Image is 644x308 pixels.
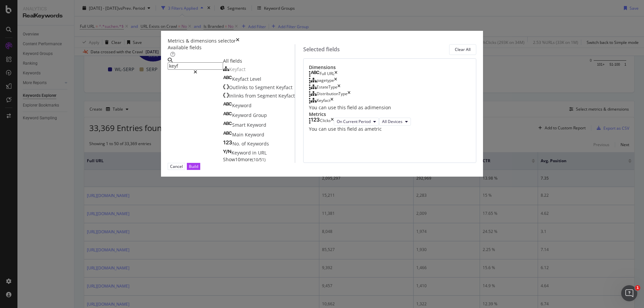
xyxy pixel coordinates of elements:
button: Clear All [449,44,476,55]
span: On Current Period [337,119,371,124]
span: Keyword [231,149,252,156]
div: Cancel [170,164,183,169]
div: ClickstimesOn Current PeriodAll Devices [309,118,471,126]
span: Show 10 more [223,156,252,163]
div: Available fields [168,44,295,51]
span: Segment [257,93,278,99]
button: Build [187,163,200,170]
div: Selected fields [303,46,340,53]
span: Keyfact [232,76,250,82]
span: of [241,140,247,147]
span: URL [258,149,267,156]
button: On Current Period [334,118,379,126]
span: Smart [232,122,247,128]
span: No. [232,140,241,147]
span: 1 [635,285,640,291]
span: Keyword [245,131,264,138]
span: to [249,84,255,90]
div: Keyfacttimes [309,98,471,104]
div: times [337,84,340,91]
button: All Devices [379,118,411,126]
div: Dimensions [309,64,471,71]
div: EstateType [317,84,337,91]
span: Main [232,131,245,138]
div: pagetypetimes [309,77,471,84]
div: Full URLtimes [309,71,471,77]
div: Keyfact [317,98,330,104]
span: Keyword [232,102,252,109]
div: EstateTypetimes [309,84,471,91]
span: Inlinks [229,93,245,99]
span: Level [250,76,261,82]
div: pagetype [317,77,334,84]
div: times [330,98,333,104]
span: Segment [255,84,276,90]
div: times [331,118,334,126]
div: modal [161,31,483,177]
div: Metrics & dimensions selector [168,38,236,44]
input: Search by field name [168,62,223,70]
div: You can use this field as a dimension [309,104,471,111]
div: Full URL [320,71,334,77]
div: Build [189,164,198,169]
span: Outlinks [229,84,249,90]
span: in [252,149,258,156]
span: All Devices [382,119,402,124]
div: times [334,77,337,84]
span: from [245,93,257,99]
span: Keyword [247,122,266,128]
div: Metrics [309,111,471,118]
span: Keyfact [278,93,295,99]
div: You can use this field as a metric [309,126,471,132]
div: Clicks [320,118,331,126]
span: ( 10 / 51 ) [252,157,266,163]
button: Cancel [168,163,185,170]
div: All fields [223,58,295,64]
div: times [334,71,337,77]
span: Keyfact [276,84,292,90]
div: times [347,91,351,98]
iframe: Intercom live chat [621,285,637,301]
span: Group [253,112,267,118]
div: times [236,38,239,44]
div: Clear All [455,47,471,52]
span: Keywords [247,140,269,147]
span: Keyfact [229,66,246,72]
div: DistributionType [317,91,347,98]
div: DistributionTypetimes [309,91,471,98]
span: Keyword [232,112,253,118]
